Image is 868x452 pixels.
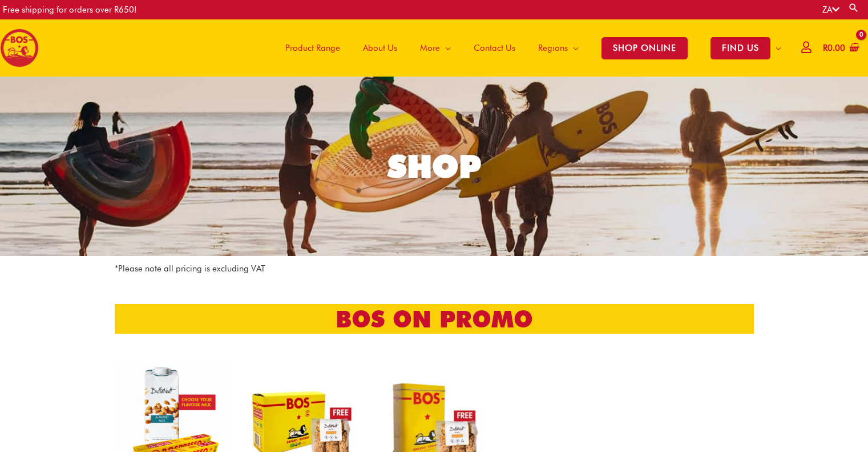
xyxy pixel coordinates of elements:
[265,19,793,77] nav: Site Navigation
[115,304,754,334] h2: bos on promo
[821,35,859,61] a: View Shopping Cart, empty
[848,2,859,13] a: Search button
[409,19,462,77] a: More
[823,43,845,53] bdi: 0.00
[823,43,827,53] span: R
[538,31,568,65] span: Regions
[387,151,481,182] div: SHOP
[352,19,409,77] a: About Us
[420,31,440,65] span: More
[527,19,590,77] a: Regions
[601,37,688,59] span: SHOP ONLINE
[462,19,527,77] a: Contact Us
[285,31,340,65] span: Product Range
[115,262,754,276] p: *Please note all pricing is excluding VAT
[363,31,397,65] span: About Us
[474,31,515,65] span: Contact Us
[822,5,839,15] a: ZA
[274,19,352,77] a: Product Range
[590,19,699,77] a: SHOP ONLINE
[710,37,770,59] span: FIND US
